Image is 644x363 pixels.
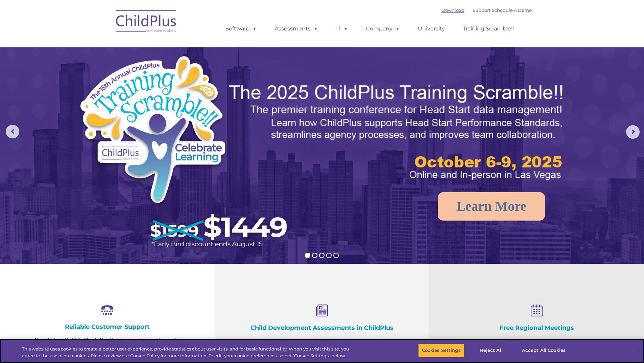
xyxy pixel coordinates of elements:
a: Company [359,22,407,36]
a: University [411,22,452,36]
font: | [442,7,532,13]
button: Accept All Cookies [518,343,569,358]
a: Support [473,7,491,13]
a: Learn More [438,192,545,221]
p: Experience and analyze child assessments and Head Start data management in one system with zero c... [248,337,396,362]
button: Cookies Settings [418,343,464,358]
button: Reject All [470,343,512,358]
span: Last name [94,45,115,50]
button: Close [626,343,641,358]
a: Schedule A Demo [492,7,532,13]
a: Software [219,22,264,36]
a: Assessments [268,22,325,36]
p: Need help with ChildPlus? We offer many convenient ways to contact our amazing Customer Support r... [34,336,181,361]
a: IT [329,22,355,36]
h4: Reliable Customer Support [34,323,181,331]
h4: Free Regional Meetings [463,324,610,332]
div: This website uses cookies to create a better user experience, provide statistics about user visit... [22,346,354,359]
img: ChildPlus by Procare Solutions [113,5,180,39]
h4: Child Development Assessments in ChildPlus [248,324,396,332]
a: Download [442,7,464,13]
span: Phone number [94,72,123,77]
p: Not using ChildPlus? These are a great opportunity to network and learn from ChildPlus users. Fin... [463,337,610,362]
a: Training Scramble!! [456,22,521,36]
